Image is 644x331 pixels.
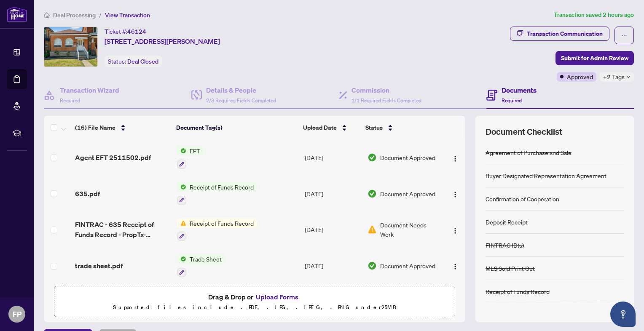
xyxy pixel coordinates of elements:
td: [DATE] [301,139,365,176]
span: Deal Processing [53,11,96,19]
button: Logo [448,223,462,236]
span: home [44,12,50,18]
td: [DATE] [301,248,365,284]
button: Status IconReceipt of Funds Record [177,182,257,205]
span: [STREET_ADDRESS][PERSON_NAME] [105,36,220,46]
div: MLS Sold Print Out [486,264,535,273]
button: Status IconTrade Sheet [177,254,225,277]
img: logo [7,6,27,22]
span: trade sheet.pdf [75,261,123,271]
button: Logo [448,259,462,272]
h4: Commission [352,85,421,95]
span: Required [502,97,522,104]
div: Transaction Communication [527,27,603,40]
span: Status [365,123,383,132]
button: Upload Forms [253,291,301,302]
span: EFT [186,146,204,155]
img: Status Icon [177,146,186,155]
img: Status Icon [177,254,186,264]
span: Drag & Drop orUpload FormsSupported files include .PDF, .JPG, .JPEG, .PNG under25MB [54,286,455,318]
span: Document Approved [380,261,435,270]
span: Drag & Drop or [208,291,301,302]
span: FP [13,308,21,320]
h4: Documents [502,85,537,95]
div: FINTRAC ID(s) [486,240,524,250]
th: Status [362,116,440,139]
span: Required [60,97,80,104]
span: +2 Tags [603,72,625,82]
img: Status Icon [177,219,186,228]
p: Supported files include .PDF, .JPG, .JPEG, .PNG under 25 MB [59,302,450,312]
td: [DATE] [301,176,365,212]
span: Document Approved [380,153,435,162]
span: 46124 [127,28,146,35]
img: Logo [452,155,459,162]
div: Agreement of Purchase and Sale [486,148,572,157]
span: Upload Date [303,123,337,132]
span: Submit for Admin Review [561,51,628,65]
button: Status IconEFT [177,146,204,169]
span: 635.pdf [75,189,100,199]
img: Document Status [368,261,377,270]
span: Receipt of Funds Record [186,182,257,192]
div: Ticket #: [105,27,146,36]
th: Upload Date [300,116,362,139]
span: Trade Sheet [186,254,225,264]
button: Open asap [610,302,636,327]
span: Deal Closed [127,58,158,65]
h4: Details & People [206,85,276,95]
li: / [99,10,102,20]
td: [DATE] [301,212,365,248]
img: Logo [452,227,459,234]
button: Submit for Admin Review [555,51,634,65]
span: Document Approved [380,189,435,198]
span: (16) File Name [75,123,115,132]
div: Deposit Receipt [486,217,528,227]
span: Approved [567,72,593,81]
th: (16) File Name [72,116,173,139]
img: Logo [452,263,459,270]
img: Logo [452,191,459,198]
button: Logo [448,151,462,164]
img: Document Status [368,225,377,234]
div: Receipt of Funds Record [486,287,550,296]
button: Status IconReceipt of Funds Record [177,219,257,241]
h4: Transaction Wizard [60,85,119,95]
img: Status Icon [177,182,186,192]
span: 2/3 Required Fields Completed [206,97,276,104]
img: Document Status [368,189,377,198]
button: Logo [448,187,462,200]
th: Document Tag(s) [173,116,300,139]
span: Receipt of Funds Record [186,219,257,228]
span: ellipsis [621,32,627,38]
div: Buyer Designated Representation Agreement [486,171,606,180]
span: 1/1 Required Fields Completed [352,97,421,104]
article: Transaction saved 2 hours ago [554,10,634,20]
span: View Transaction [105,11,150,19]
span: Document Needs Work [380,220,440,239]
span: FINTRAC - 635 Receipt of Funds Record - PropTx-OREA_[DATE] 22_12_37.pdf [75,219,170,240]
img: Document Status [368,153,377,162]
span: Document Checklist [486,126,562,138]
span: Agent EFT 2511502.pdf [75,152,151,163]
div: Confirmation of Cooperation [486,194,559,203]
img: IMG-W12308369_1.jpg [44,27,97,67]
button: Transaction Communication [510,27,609,41]
span: down [626,75,631,79]
div: Status: [105,56,162,67]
